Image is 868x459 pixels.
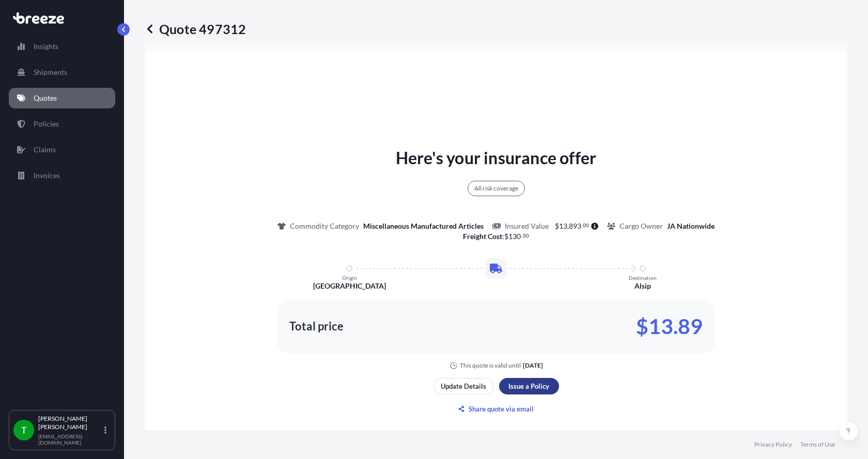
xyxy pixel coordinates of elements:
[629,275,657,281] p: Destination
[667,221,715,231] p: JA Nationwide
[396,146,596,170] p: Here's your insurance offer
[555,223,559,230] span: $
[634,281,651,291] p: Alsip
[505,221,549,231] p: Insured Value
[463,231,529,242] p: :
[34,145,56,155] p: Claims
[583,224,589,227] span: 00
[619,221,663,231] p: Cargo Owner
[800,440,835,449] a: Terms of Use
[463,232,502,241] b: Freight Cost
[9,36,115,57] a: Insights
[582,224,583,227] span: .
[9,165,115,186] a: Invoices
[499,378,559,394] button: Issue a Policy
[567,223,569,230] span: ,
[290,221,359,231] p: Commodity Category
[636,318,703,335] p: $13.89
[9,114,115,134] a: Policies
[754,440,792,449] a: Privacy Policy
[363,221,484,231] p: Miscellaneous Manufactured Articles
[559,223,567,230] span: 13
[21,425,27,435] span: T
[289,321,344,331] p: Total price
[34,119,59,129] p: Policies
[523,234,529,238] span: 00
[460,361,521,370] p: This quote is valid until
[523,361,543,370] p: [DATE]
[508,381,549,391] p: Issue a Policy
[34,67,67,77] p: Shipments
[468,181,525,196] div: All risk coverage
[34,93,57,103] p: Quotes
[433,378,494,394] button: Update Details
[313,281,386,291] p: [GEOGRAPHIC_DATA]
[508,233,521,240] span: 130
[34,170,60,181] p: Invoices
[38,415,102,431] p: [PERSON_NAME] [PERSON_NAME]
[38,433,102,446] p: [EMAIL_ADDRESS][DOMAIN_NAME]
[569,223,581,230] span: 893
[9,88,115,108] a: Quotes
[9,62,115,83] a: Shipments
[469,404,534,414] p: Share quote via email
[9,139,115,160] a: Claims
[433,401,559,417] button: Share quote via email
[34,41,58,52] p: Insights
[342,275,357,281] p: Origin
[504,233,508,240] span: $
[441,381,486,391] p: Update Details
[145,21,246,37] p: Quote 497312
[521,234,522,238] span: .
